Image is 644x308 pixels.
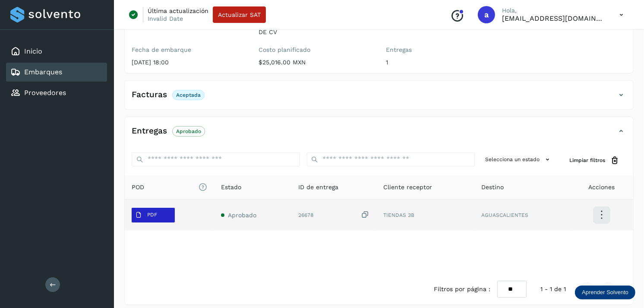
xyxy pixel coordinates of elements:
span: Estado [221,183,241,192]
span: Cliente receptor [383,183,432,192]
div: 26678 [298,210,369,219]
p: Aprobado [176,128,201,134]
td: TIENDAS 3B [376,200,475,231]
h4: Entregas [132,126,167,136]
p: Última actualización [148,7,208,15]
a: Proveedores [24,89,66,97]
p: 1 [386,59,499,66]
div: EntregasAprobado [125,124,633,146]
label: Fecha de embarque [132,46,245,54]
p: Invalid Date [148,15,183,22]
label: Entregas [386,46,499,54]
span: 1 - 1 de 1 [540,285,566,294]
p: PDF [147,212,157,218]
span: ID de entrega [298,183,338,192]
td: AGUASCALIENTES [474,200,570,231]
span: POD [132,183,207,192]
p: alejperez@niagarawater.com [502,14,606,22]
button: Actualizar SAT [213,6,266,23]
div: Aprender Solvento [575,286,635,299]
h4: Facturas [132,90,167,100]
span: Acciones [588,183,615,192]
div: Inicio [6,42,107,61]
p: Hola, [502,7,606,14]
a: Embarques [24,68,62,76]
button: PDF [132,208,175,222]
p: $25,016.00 MXN [259,59,373,66]
span: Aprobado [228,212,256,219]
p: [DATE] 18:00 [132,59,245,66]
div: Embarques [6,63,107,82]
span: Actualizar SAT [218,12,261,18]
a: Inicio [24,47,42,55]
div: Proveedores [6,83,107,102]
button: Selecciona un estado [482,152,556,167]
span: Filtros por página : [434,285,490,294]
span: Limpiar filtros [569,156,605,164]
label: Costo planificado [259,46,373,54]
span: Destino [481,183,504,192]
div: FacturasAceptada [125,88,633,109]
p: Aceptada [176,92,201,98]
button: Limpiar filtros [562,152,626,168]
p: Aprender Solvento [582,289,628,296]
